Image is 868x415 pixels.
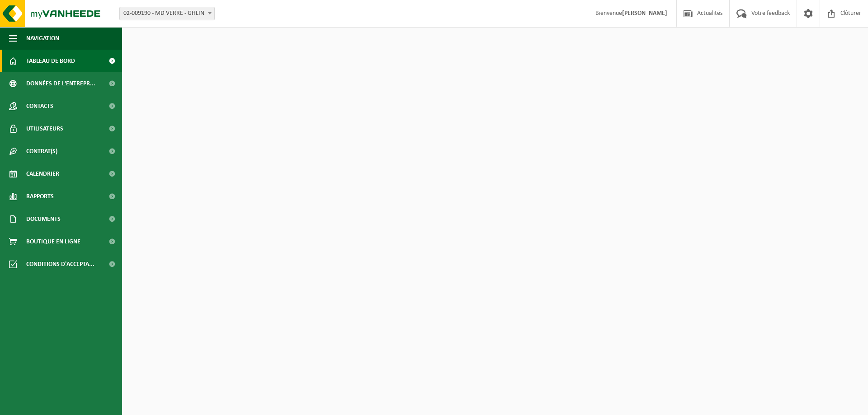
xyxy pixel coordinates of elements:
span: Utilisateurs [26,117,63,140]
span: Tableau de bord [26,50,75,72]
span: Calendrier [26,163,59,185]
span: Boutique en ligne [26,230,80,253]
span: Données de l'entrepr... [26,72,95,95]
span: Rapports [26,185,54,208]
span: Contrat(s) [26,140,57,163]
strong: [PERSON_NAME] [622,10,667,17]
span: Conditions d'accepta... [26,253,94,275]
span: 02-009190 - MD VERRE - GHLIN [119,7,215,20]
span: Contacts [26,95,53,117]
span: Navigation [26,27,59,50]
span: 02-009190 - MD VERRE - GHLIN [120,7,214,20]
span: Documents [26,208,61,230]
